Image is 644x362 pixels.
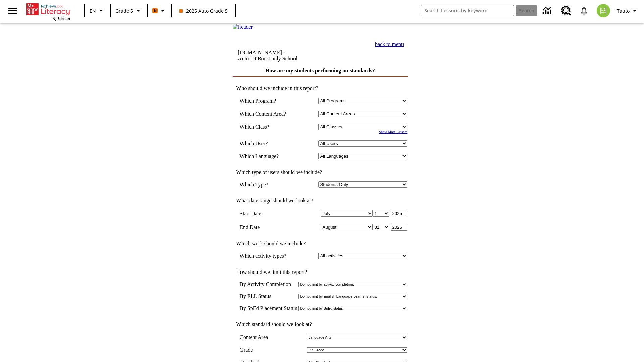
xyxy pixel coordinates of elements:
td: Which Class? [239,124,296,130]
td: Which standard should we look at? [233,321,407,327]
td: Grade [239,347,259,353]
td: By ELL Status [239,293,297,299]
button: Language: EN, Select a language [87,5,108,17]
a: Notifications [575,2,593,19]
span: Tauto [617,7,630,14]
button: Select a new avatar [593,2,614,19]
td: Which Language? [239,153,296,159]
td: By SpEd Placement Status [239,305,297,311]
td: Content Area [239,334,276,340]
button: Profile/Settings [614,5,641,17]
input: search field [421,5,514,16]
td: Which Program? [239,98,296,104]
td: Which User? [239,140,296,147]
button: Open side menu [3,1,22,21]
span: Grade 5 [115,7,133,14]
nobr: Which Content Area? [239,111,286,117]
a: Resource Center, Will open in new tab [557,2,575,20]
span: 2025 Auto Grade 5 [179,7,228,14]
nobr: Auto Lit Boost only School [238,56,297,61]
td: Which Type? [239,181,296,188]
td: Start Date [239,210,296,217]
img: avatar image [597,4,610,17]
a: Show More Classes [379,130,408,134]
img: header [233,24,253,30]
td: Which activity types? [239,253,296,259]
td: Which type of users should we include? [233,169,407,175]
td: Which work should we include? [233,241,407,247]
span: NJ Edition [52,16,70,21]
td: End Date [239,224,296,231]
td: By Activity Completion [239,281,297,287]
a: Data Center [539,2,557,20]
td: How should we limit this report? [233,269,407,275]
button: Grade: Grade 5, Select a grade [113,5,145,17]
td: [DOMAIN_NAME] - [238,50,340,62]
td: What date range should we look at? [233,198,407,204]
a: How are my students performing on standards? [265,68,375,73]
button: Boost Class color is orange. Change class color [150,5,169,17]
span: EN [90,7,96,14]
span: B [154,6,157,15]
a: back to menu [375,41,404,47]
div: Home [26,2,70,21]
td: Who should we include in this report? [233,85,407,92]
